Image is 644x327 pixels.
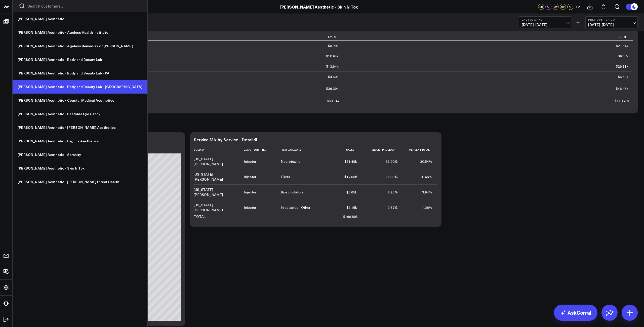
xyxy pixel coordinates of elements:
[13,66,147,80] a: [PERSON_NAME] Aesthetic - Body and Beauty Lab - PA
[244,205,256,210] div: Injector
[73,32,343,41] th: [DATE]
[343,32,633,41] th: [DATE]
[346,190,357,195] div: $6.65k
[522,23,569,27] span: [DATE] - [DATE]
[13,175,147,189] a: [PERSON_NAME] Aesthetic - [PERSON_NAME] Direct Health
[560,4,566,10] div: SP
[244,159,256,164] div: Injector
[388,205,398,210] div: 2.67%
[567,4,573,10] div: AF
[616,64,628,69] div: $26.38k
[194,202,239,213] div: [US_STATE][PERSON_NAME]
[13,39,147,53] a: [PERSON_NAME] Aesthetic - Ageless Remedies of [PERSON_NAME]
[194,137,253,142] div: Service Mix by Service - Detail
[616,86,628,91] div: $46.46k
[588,18,635,21] b: Previous Period
[386,159,398,164] div: 63.90%
[13,134,147,148] a: [PERSON_NAME] Aesthetic - Laguna Aesthetics
[194,172,239,182] div: [US_STATE][PERSON_NAME]
[576,5,580,9] span: + 2
[554,305,597,321] a: AskCorral
[13,121,147,134] a: [PERSON_NAME] Aesthetic - [PERSON_NAME] Aesthetics
[574,21,583,24] div: VS
[13,161,147,175] a: [PERSON_NAME] Aesthetic - Skin N Tox
[13,12,147,26] a: [PERSON_NAME] Aesthetic
[328,74,339,79] div: $4.59k
[519,16,571,28] button: Last 30 Days[DATE]-[DATE]
[281,146,339,154] th: Item Category
[538,4,544,10] div: CS
[281,205,310,210] div: Injectables - Other
[326,86,339,91] div: $36.39k
[13,107,147,121] a: [PERSON_NAME] Aesthetic - Eastside Eye Candy
[575,4,581,10] button: +2
[618,74,628,79] div: $6.59k
[338,146,361,154] th: Sales
[326,64,339,69] div: $13.64k
[194,156,239,167] div: [US_STATE][PERSON_NAME]
[386,174,398,179] div: 21.88%
[522,18,569,21] b: Last 30 Days
[422,190,432,195] div: 3.94%
[361,146,402,154] th: Percent Provider
[281,190,303,195] div: Biostimulators
[19,3,25,9] button: Search customers button
[346,205,357,210] div: $2.15k
[194,146,244,154] th: Sold By
[281,174,290,179] div: Fillers
[326,54,339,59] div: $10.94k
[420,174,432,179] div: 10.46%
[618,54,628,59] div: $9.67k
[194,187,239,197] div: [US_STATE][PERSON_NAME]
[344,174,357,179] div: $17.63k
[588,23,635,27] span: [DATE] - [DATE]
[13,80,147,94] a: [PERSON_NAME] Aesthetic - Body and Beauty Lab - [GEOGRAPHIC_DATA]
[545,4,551,10] div: AF
[615,98,629,103] div: $110.73k
[328,43,339,48] div: $3.79k
[13,148,147,161] a: [PERSON_NAME] Aesthetic - Serenity
[13,53,147,66] a: [PERSON_NAME] Aesthetic - Body and Beauty Lab
[553,4,559,10] div: JW
[27,3,141,9] input: Search customers input
[343,214,358,219] div: $168.59k
[402,146,437,154] th: Percent Total
[585,16,638,28] button: Previous Period[DATE]-[DATE]
[280,4,358,10] a: [PERSON_NAME] Aesthetic - Skin N Tox
[420,159,432,164] div: 30.54%
[13,26,147,39] a: [PERSON_NAME] Aesthetic - Ageless Health Institute
[388,190,398,195] div: 8.25%
[281,159,300,164] div: Neurotoxins
[344,159,357,164] div: $51.49k
[13,94,147,107] a: [PERSON_NAME] Aesthetic - Coastal Medical Aesthetics
[327,98,339,103] div: $69.34k
[616,43,628,48] div: $21.64k
[422,205,432,210] div: 1.28%
[244,174,256,179] div: Injector
[244,146,281,154] th: Zenoti Job Title
[244,190,256,195] div: Injector
[194,214,206,219] div: TOTAL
